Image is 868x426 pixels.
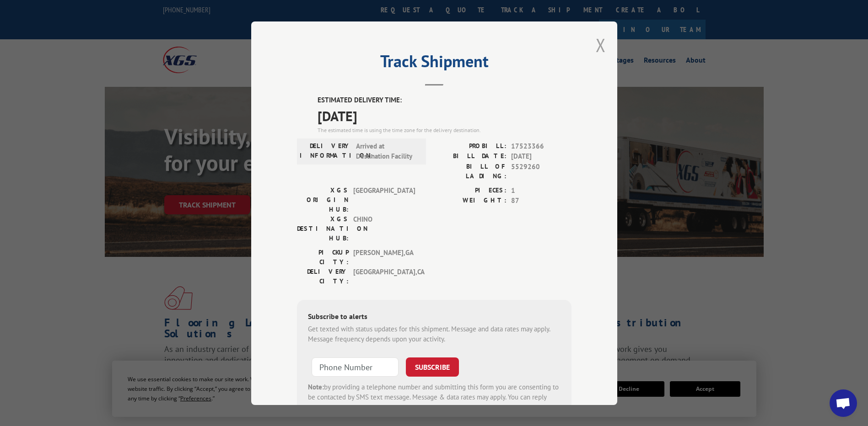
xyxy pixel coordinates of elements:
[353,214,415,243] span: CHINO
[356,141,418,161] span: Arrived at Destination Facility
[434,161,507,181] label: BILL OF LADING:
[511,141,571,151] span: 17523366
[297,55,571,72] h2: Track Shipment
[297,214,349,243] label: XGS DESTINATION HUB:
[511,161,571,181] span: 5529260
[434,141,507,151] label: PROBILL:
[308,382,561,413] div: by providing a telephone number and submitting this form you are consenting to be contacted by SM...
[830,389,857,417] div: Open chat
[511,151,571,162] span: [DATE]
[406,357,459,376] button: SUBSCRIBE
[353,185,415,214] span: [GEOGRAPHIC_DATA]
[434,185,507,196] label: PIECES:
[308,324,561,344] div: Get texted with status updates for this shipment. Message and data rates may apply. Message frequ...
[308,310,561,324] div: Subscribe to alerts
[308,382,324,391] strong: Note:
[318,105,571,126] span: [DATE]
[511,196,571,206] span: 87
[511,185,571,196] span: 1
[596,33,606,57] button: Close modal
[318,95,571,106] label: ESTIMATED DELIVERY TIME:
[297,266,349,286] label: DELIVERY CITY:
[353,247,415,266] span: [PERSON_NAME] , GA
[312,357,399,376] input: Phone Number
[297,247,349,266] label: PICKUP CITY:
[300,141,351,161] label: DELIVERY INFORMATION:
[353,266,415,286] span: [GEOGRAPHIC_DATA] , CA
[318,126,571,134] div: The estimated time is using the time zone for the delivery destination.
[434,151,507,162] label: BILL DATE:
[434,196,507,206] label: WEIGHT:
[297,185,349,214] label: XGS ORIGIN HUB:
